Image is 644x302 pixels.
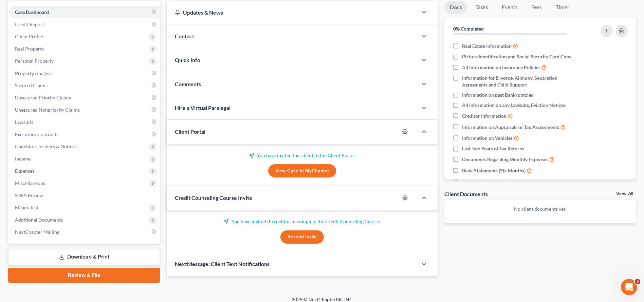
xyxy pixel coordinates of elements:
[175,261,270,267] span: NextMessage: Client Text Notifications
[444,190,488,197] div: Client Documents
[268,164,336,178] a: View Case in MyChapter
[453,26,484,32] strong: 0% Completed
[462,178,511,185] span: Pay Stubs (Six Months)
[175,105,231,111] span: Hire a Virtual Paralegal
[462,43,512,50] span: Real Estate Information
[621,279,637,295] iframe: Intercom live chat
[175,9,409,16] div: Updates & News
[8,268,160,283] a: Review & File
[8,249,160,265] a: Download & Print
[15,95,71,100] span: Unsecured Priority Claims
[462,145,524,152] span: Last Two Years of Tax Returns
[10,189,160,202] a: SOFA Review
[616,191,633,196] a: View All
[15,205,38,210] span: Means Test
[462,135,513,141] span: Information on Vehicles
[496,1,523,14] a: Events
[10,18,160,31] a: Credit Report
[635,279,640,284] span: 5
[15,192,43,198] span: SOFA Review
[462,75,582,88] span: Information for Divorce, Alimony, Separation Agreements and Child Support
[10,128,160,140] a: Executory Contracts
[15,34,43,39] span: Client Profile
[175,218,429,225] p: You have invited this debtor to complete the Credit Counseling Course.
[15,70,53,76] span: Property Analysis
[10,92,160,104] a: Unsecured Priority Claims
[15,144,77,149] span: Codebtors Insiders & Notices
[462,102,566,109] span: All Information on any Lawsuits, Eviction Notices
[462,124,559,131] span: Information on Appraisals or Tax Assessments
[10,67,160,79] a: Property Analysis
[175,194,252,201] span: Credit Counseling Course Invite
[444,1,467,14] a: Docs
[462,156,548,163] span: Documents Regarding Monthly Expenses
[15,46,44,52] span: Real Property
[175,57,200,63] span: Quick Info
[462,64,540,71] span: All Information on Insurance Policies
[462,53,571,60] span: Picture identification and Social Security Card Copy
[15,168,34,174] span: Expenses
[175,33,194,39] span: Contact
[462,113,507,119] span: Creditor Information
[15,58,54,64] span: Personal Property
[462,167,526,174] span: Bank Statements (Six Months)
[462,92,533,98] span: Information on past Bankruptcies
[10,116,160,128] a: Lawsuits
[15,156,31,162] span: Income
[15,119,33,125] span: Lawsuits
[15,180,45,186] span: Miscellaneous
[15,9,49,15] span: Case Dashboard
[10,104,160,116] a: Unsecured Nonpriority Claims
[280,230,324,244] button: Resend Invite
[10,79,160,92] a: Secured Claims
[10,226,160,238] a: NextChapter Mailing
[526,1,548,14] a: Fees
[450,206,630,212] p: No client documents yet.
[470,1,494,14] a: Tasks
[175,81,201,87] span: Comments
[15,229,59,235] span: NextChapter Mailing
[15,131,58,137] span: Executory Contracts
[15,107,80,113] span: Unsecured Nonpriority Claims
[175,152,429,159] p: You have invited this client to the Client Portal.
[175,128,205,135] span: Client Portal
[15,21,44,27] span: Credit Report
[550,1,575,14] a: Timer
[15,217,63,223] span: Additional Documents
[15,82,48,88] span: Secured Claims
[10,6,160,18] a: Case Dashboard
